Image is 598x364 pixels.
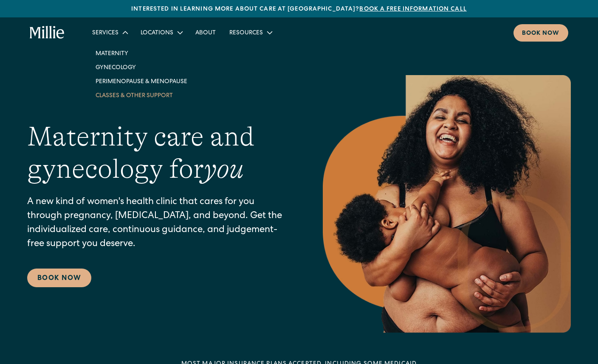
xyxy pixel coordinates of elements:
[323,75,571,333] img: Smiling mother with her baby in arms, celebrating body positivity and the nurturing bond of postp...
[223,25,278,39] div: Resources
[359,6,466,12] a: Book a free information call
[189,25,223,39] a: About
[89,88,194,102] a: Classes & Other Support
[85,39,197,109] nav: Services
[92,29,118,38] div: Services
[134,25,189,39] div: Locations
[513,24,568,42] a: Book now
[89,60,194,74] a: Gynecology
[85,25,134,39] div: Services
[27,196,289,252] p: A new kind of women's health clinic that cares for you through pregnancy, [MEDICAL_DATA], and bey...
[141,29,173,38] div: Locations
[27,120,289,186] h1: Maternity care and gynecology for
[89,46,194,60] a: Maternity
[27,269,91,287] a: Book Now
[204,154,244,184] em: you
[30,26,65,39] a: home
[89,74,194,88] a: Perimenopause & Menopause
[229,29,263,38] div: Resources
[522,29,560,38] div: Book now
